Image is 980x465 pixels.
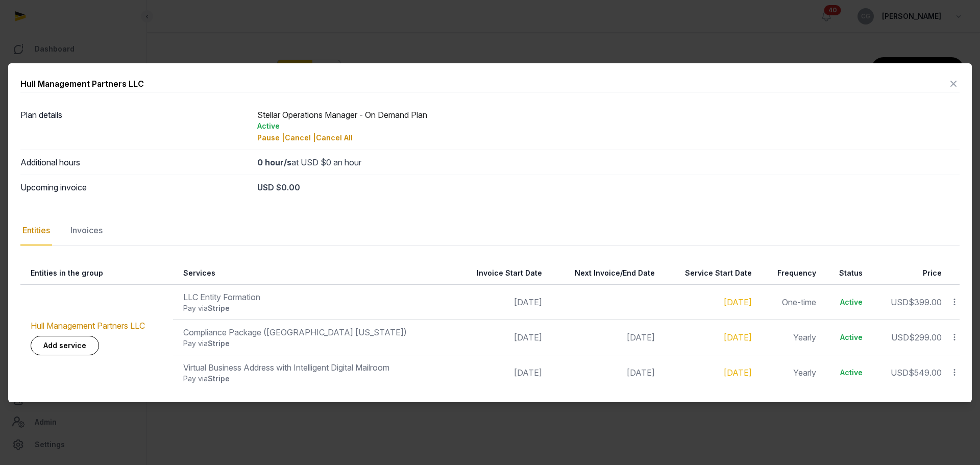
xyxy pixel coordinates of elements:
[758,355,822,390] td: Yearly
[257,181,960,193] div: USD $0.00
[208,339,230,348] span: Stripe
[909,368,942,378] span: $549.00
[20,78,144,90] div: Hull Management Partners LLC
[891,297,909,307] span: USD
[822,262,869,285] th: Status
[31,336,99,355] a: Add service
[183,338,447,349] div: Pay via
[909,297,942,307] span: $399.00
[724,368,752,378] a: [DATE]
[453,355,549,390] td: [DATE]
[173,262,453,285] th: Services
[758,262,822,285] th: Frequency
[724,332,752,342] a: [DATE]
[257,156,960,168] div: at USD $0 an hour
[68,216,105,246] div: Invoices
[20,216,52,246] div: Entities
[832,368,863,378] div: Active
[724,297,752,307] a: [DATE]
[20,109,249,143] dt: Plan details
[183,361,447,374] div: Virtual Business Address with Intelligent Digital Mailroom
[832,297,863,307] div: Active
[453,320,549,355] td: [DATE]
[285,133,316,142] span: Cancel |
[453,262,549,285] th: Invoice Start Date
[20,262,173,285] th: Entities in the group
[257,157,291,167] strong: 0 hour/s
[183,374,447,384] div: Pay via
[758,284,822,320] td: One-time
[183,326,447,338] div: Compliance Package ([GEOGRAPHIC_DATA] [US_STATE])
[208,374,230,383] span: Stripe
[20,156,249,168] dt: Additional hours
[909,332,942,342] span: $299.00
[661,262,758,285] th: Service Start Date
[31,321,145,331] a: Hull Management Partners LLC
[257,109,960,143] div: Stellar Operations Manager - On Demand Plan
[183,291,447,303] div: LLC Entity Formation
[257,133,285,142] span: Pause |
[453,284,549,320] td: [DATE]
[758,320,822,355] td: Yearly
[208,304,230,312] span: Stripe
[627,368,655,378] span: [DATE]
[548,262,661,285] th: Next Invoice/End Date
[832,332,863,342] div: Active
[627,332,655,342] span: [DATE]
[20,216,960,246] nav: Tabs
[891,368,909,378] span: USD
[20,181,249,193] dt: Upcoming invoice
[869,262,947,285] th: Price
[183,303,447,313] div: Pay via
[891,332,909,342] span: USD
[257,121,960,131] div: Active
[316,133,353,142] span: Cancel All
